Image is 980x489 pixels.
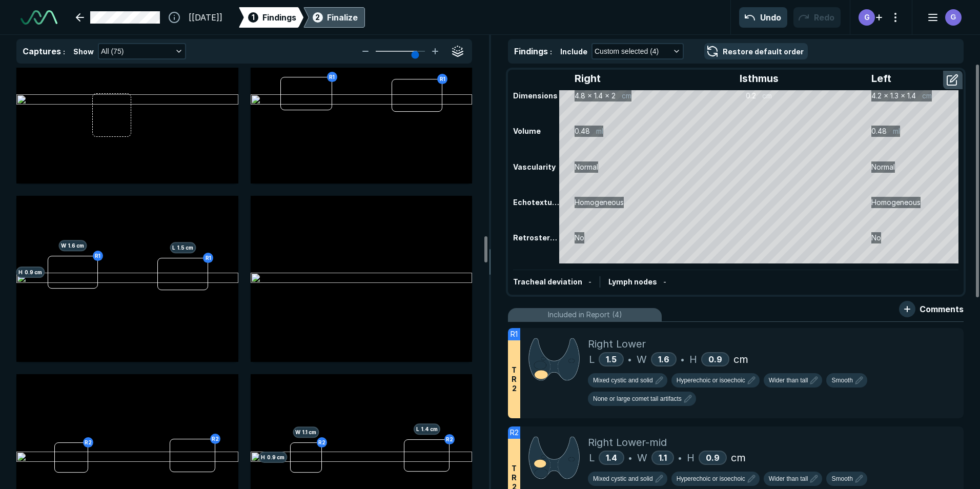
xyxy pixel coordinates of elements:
[677,376,745,385] span: Hyperechoic or isoechoic
[528,336,580,382] img: 6drQCsAAAAGSURBVAMAOF+3sIT4WV4AAAAASUVORK5CYII=
[628,353,631,365] span: •
[21,10,57,25] img: See-Mode Logo
[793,7,841,28] button: Redo
[920,303,964,315] span: Comments
[859,9,875,26] div: avatar-name
[510,427,519,438] span: R2
[63,47,65,56] span: :
[678,452,682,464] span: •
[588,277,591,286] span: -
[303,7,365,28] div: 2Finalize
[513,277,582,286] span: Tracheal deviation
[831,376,852,385] span: Smooth
[528,435,580,480] img: SB5ZkAAAAAZJREFUAwDvYLKwbTuOlgAAAABJRU5ErkJggg==
[663,277,666,286] span: -
[769,376,808,385] span: Wider than tall
[550,47,552,56] span: :
[704,43,808,59] button: Restore default order
[315,12,320,23] span: 2
[189,11,222,24] span: [[DATE]]
[414,423,440,435] span: L 1.4 cm
[659,453,667,463] span: 1.1
[731,450,746,465] span: cm
[677,474,745,483] span: Hyperechoic or isoechoic
[951,12,956,23] span: G
[681,353,684,365] span: •
[252,12,255,23] span: 1
[739,7,787,28] button: Undo
[637,352,647,367] span: W
[606,354,617,364] span: 1.5
[593,474,653,483] span: Mixed cystic and solid
[606,453,617,463] span: 1.4
[708,354,722,364] span: 0.9
[593,394,682,403] span: None or large comet tail artifacts
[514,46,548,56] span: Findings
[293,426,319,438] span: W 1.1 cm
[637,450,647,465] span: W
[689,352,697,367] span: H
[16,267,45,278] span: H 0.9 cm
[658,354,669,364] span: 1.6
[608,277,657,286] span: Lymph nodes
[327,11,358,24] div: Finalize
[593,376,653,385] span: Mixed cystic and solid
[511,329,518,340] span: R1
[687,450,695,465] span: H
[864,12,870,23] span: G
[588,336,646,352] span: Right Lower
[508,328,964,418] li: R1TR2Right LowerL1.5•W1.6•H0.9cm
[258,452,287,463] span: H 0.9 cm
[73,46,94,57] span: Show
[628,452,632,464] span: •
[170,242,196,253] span: L 1.5 cm
[921,7,964,28] button: avatar-name
[945,9,962,26] div: avatar-name
[23,46,61,56] span: Captures
[589,352,595,367] span: L
[16,6,62,29] a: See-Mode Logo
[595,46,659,57] span: Custom selected (4)
[588,435,667,450] span: Right Lower-mid
[589,450,595,465] span: L
[560,46,587,57] span: Include
[262,11,296,24] span: Findings
[769,474,808,483] span: Wider than tall
[512,365,517,393] span: T R 2
[831,474,852,483] span: Smooth
[706,453,720,463] span: 0.9
[239,7,303,28] div: 1Findings
[548,309,622,320] span: Included in Report (4)
[101,46,124,57] span: All (75)
[58,240,87,251] span: W 1.6 cm
[733,352,748,367] span: cm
